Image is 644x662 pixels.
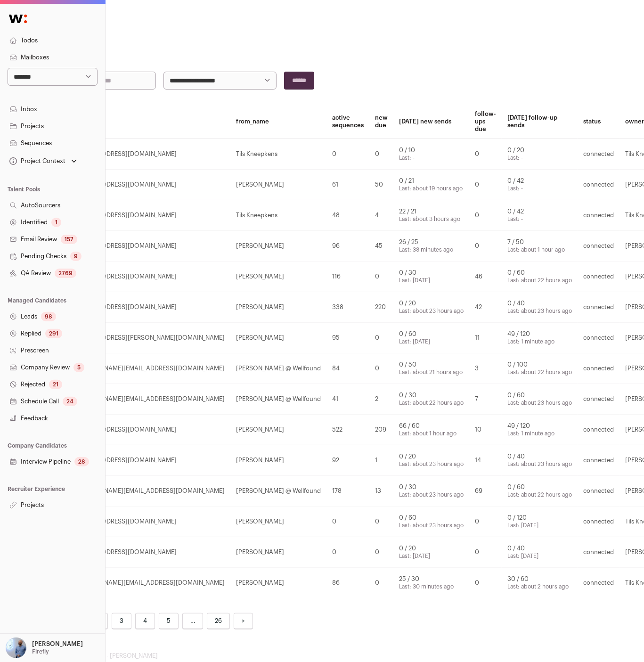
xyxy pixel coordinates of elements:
[369,323,393,353] td: 0
[507,368,572,376] div: Last: about 22 hours ago
[578,445,620,476] td: connected
[70,139,230,170] td: [EMAIL_ADDRESS][DOMAIN_NAME]
[61,235,77,244] div: 157
[502,200,578,231] td: 0 / 42
[49,380,62,389] div: 21
[369,170,393,200] td: 50
[369,200,393,231] td: 4
[502,415,578,445] td: 49 / 120
[326,231,369,262] td: 96
[70,537,230,568] td: [EMAIL_ADDRESS][DOMAIN_NAME]
[469,445,502,476] td: 14
[70,252,82,261] div: 9
[393,384,469,415] td: 0 / 30
[393,353,469,384] td: 0 / 50
[55,269,76,278] div: 2769
[507,460,572,468] div: Last: about 23 hours ago
[502,476,578,507] td: 0 / 60
[230,476,326,507] td: [PERSON_NAME] @ Wellfound
[469,568,502,598] td: 0
[507,583,572,590] div: Last: about 2 hours ago
[369,476,393,507] td: 13
[399,583,464,590] div: Last: 30 minutes ago
[70,262,230,292] td: [EMAIL_ADDRESS][DOMAIN_NAME]
[70,476,230,507] td: [PERSON_NAME][EMAIL_ADDRESS][DOMAIN_NAME]
[399,154,464,162] div: Last: -
[326,200,369,231] td: 48
[326,415,369,445] td: 522
[502,323,578,353] td: 49 / 120
[502,384,578,415] td: 0 / 60
[326,537,369,568] td: 0
[399,430,464,437] div: Last: about 1 hour ago
[393,507,469,537] td: 0 / 60
[73,363,84,372] div: 5
[578,323,620,353] td: connected
[70,445,230,476] td: [EMAIL_ADDRESS][DOMAIN_NAME]
[469,105,502,139] th: follow-ups due
[393,170,469,200] td: 0 / 21
[326,507,369,537] td: 0
[469,170,502,200] td: 0
[507,491,572,499] div: Last: about 22 hours ago
[70,415,230,445] td: [EMAIL_ADDRESS][DOMAIN_NAME]
[578,568,620,598] td: connected
[45,329,62,338] div: 291
[230,415,326,445] td: [PERSON_NAME]
[230,200,326,231] td: Tils Kneepkens
[230,262,326,292] td: [PERSON_NAME]
[399,338,464,345] div: Last: [DATE]
[207,613,230,629] a: 26
[578,537,620,568] td: connected
[393,568,469,598] td: 25 / 30
[230,323,326,353] td: [PERSON_NAME]
[578,507,620,537] td: connected
[578,262,620,292] td: connected
[502,292,578,323] td: 0 / 40
[41,312,56,321] div: 98
[399,307,464,315] div: Last: about 23 hours ago
[399,277,464,284] div: Last: [DATE]
[578,200,620,231] td: connected
[326,139,369,170] td: 0
[326,568,369,598] td: 86
[502,568,578,598] td: 30 / 60
[369,139,393,170] td: 0
[507,246,572,253] div: Last: about 1 hour ago
[369,507,393,537] td: 0
[230,507,326,537] td: [PERSON_NAME]
[326,476,369,507] td: 178
[469,323,502,353] td: 11
[469,139,502,170] td: 0
[70,507,230,537] td: [EMAIL_ADDRESS][DOMAIN_NAME]
[469,537,502,568] td: 0
[393,415,469,445] td: 66 / 60
[502,445,578,476] td: 0 / 40
[507,522,572,529] div: Last: [DATE]
[502,507,578,537] td: 0 / 120
[469,384,502,415] td: 7
[51,218,61,227] div: 1
[393,231,469,262] td: 26 / 25
[469,507,502,537] td: 0
[230,568,326,598] td: [PERSON_NAME]
[70,384,230,415] td: [PERSON_NAME][EMAIL_ADDRESS][DOMAIN_NAME]
[369,415,393,445] td: 209
[70,200,230,231] td: [EMAIL_ADDRESS][DOMAIN_NAME]
[393,200,469,231] td: 22 / 21
[507,552,572,560] div: Last: [DATE]
[578,139,620,170] td: connected
[399,491,464,499] div: Last: about 23 hours ago
[369,353,393,384] td: 0
[507,215,572,223] div: Last: -
[399,552,464,560] div: Last: [DATE]
[399,368,464,376] div: Last: about 21 hours ago
[469,200,502,231] td: 0
[4,637,85,658] button: Open dropdown
[469,353,502,384] td: 3
[393,445,469,476] td: 0 / 20
[230,353,326,384] td: [PERSON_NAME] @ Wellfound
[507,154,572,162] div: Last: -
[502,170,578,200] td: 0 / 42
[507,185,572,192] div: Last: -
